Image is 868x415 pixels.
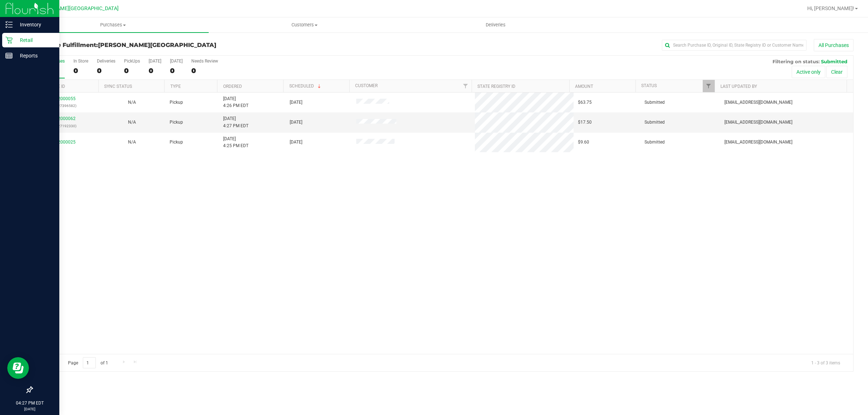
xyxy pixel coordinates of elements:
[149,67,161,75] div: 0
[644,119,665,126] span: Submitted
[400,17,591,33] a: Deliveries
[821,59,847,64] span: Submitted
[289,84,322,89] a: Scheduled
[641,83,657,88] a: Status
[128,100,136,105] span: Not Applicable
[13,36,56,44] p: Retail
[37,102,94,109] p: (327396582)
[209,22,400,28] span: Customers
[13,51,56,60] p: Reports
[170,59,183,64] div: [DATE]
[805,357,846,368] span: 1 - 3 of 3 items
[97,59,115,64] div: Deliveries
[128,119,136,126] button: N/A
[3,406,56,412] p: [DATE]
[355,83,378,88] a: Customer
[128,120,136,125] span: Not Applicable
[17,17,209,33] a: Purchases
[703,80,715,92] a: Filter
[644,139,665,146] span: Submitted
[98,42,216,48] span: [PERSON_NAME][GEOGRAPHIC_DATA]
[62,357,114,368] span: Page of 1
[13,20,56,29] p: Inventory
[290,99,302,106] span: [DATE]
[578,139,589,146] span: $9.60
[55,116,76,121] a: 12000062
[290,139,302,146] span: [DATE]
[191,67,218,75] div: 0
[73,59,88,64] div: In Store
[724,99,792,106] span: [EMAIL_ADDRESS][DOMAIN_NAME]
[128,140,136,145] span: Not Applicable
[223,95,248,109] span: [DATE] 4:26 PM EDT
[5,52,13,59] inline-svg: Reports
[826,66,847,78] button: Clear
[55,96,76,101] a: 12000055
[477,84,515,89] a: State Registry ID
[223,136,248,149] span: [DATE] 4:25 PM EDT
[97,67,115,75] div: 0
[3,400,56,406] p: 04:27 PM EDT
[578,119,592,126] span: $17.50
[170,119,183,126] span: Pickup
[170,139,183,146] span: Pickup
[128,139,136,146] button: N/A
[724,139,792,146] span: [EMAIL_ADDRESS][DOMAIN_NAME]
[73,67,88,75] div: 0
[124,59,140,64] div: PickUps
[191,59,218,64] div: Needs Review
[32,42,306,48] h3: Purchase Fulfillment:
[104,84,132,89] a: Sync Status
[290,119,302,126] span: [DATE]
[7,357,29,379] iframe: Resource center
[128,99,136,106] button: N/A
[170,67,183,75] div: 0
[644,99,665,106] span: Submitted
[773,59,820,64] span: Filtering on status:
[792,66,825,78] button: Active only
[578,99,592,106] span: $63.75
[170,99,183,106] span: Pickup
[223,115,248,129] span: [DATE] 4:27 PM EDT
[83,357,96,368] input: 1
[724,119,792,126] span: [EMAIL_ADDRESS][DOMAIN_NAME]
[476,22,515,28] span: Deliveries
[124,67,140,75] div: 0
[29,5,119,12] span: [PERSON_NAME][GEOGRAPHIC_DATA]
[5,37,13,44] inline-svg: Retail
[37,123,94,129] p: (327192330)
[209,17,400,33] a: Customers
[149,59,161,64] div: [DATE]
[17,22,209,28] span: Purchases
[720,84,757,89] a: Last Updated By
[170,84,181,89] a: Type
[5,21,13,28] inline-svg: Inventory
[223,84,242,89] a: Ordered
[662,40,807,51] input: Search Purchase ID, Original ID, State Registry ID or Customer Name...
[814,39,854,51] button: All Purchases
[55,140,76,145] a: 12000025
[575,84,593,89] a: Amount
[807,5,854,11] span: Hi, [PERSON_NAME]!
[459,80,471,92] a: Filter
